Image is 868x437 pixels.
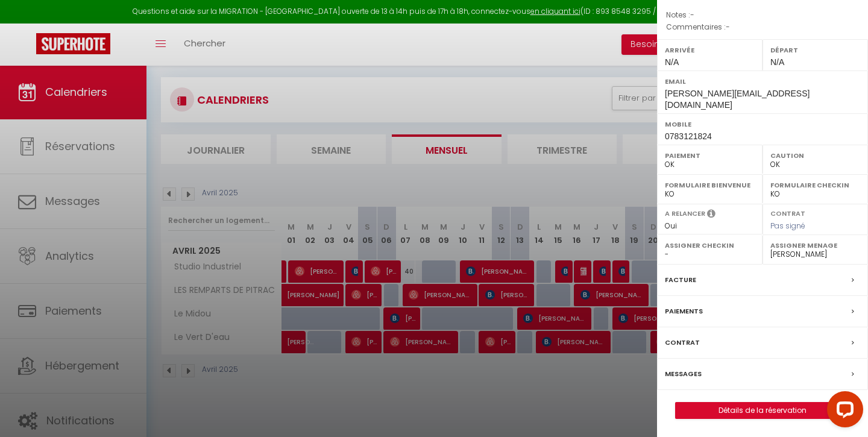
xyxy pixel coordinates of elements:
[666,9,859,21] p: Notes :
[726,22,730,32] span: -
[665,131,712,141] span: 0783121824
[770,239,860,251] label: Assigner Menage
[666,21,859,33] p: Commentaires :
[690,10,694,20] span: -
[707,209,715,222] i: Sélectionner OUI si vous souhaiter envoyer les séquences de messages post-checkout
[665,179,755,191] label: Formulaire Bienvenue
[665,368,702,380] label: Messages
[665,274,696,286] label: Facture
[676,403,849,418] a: Détails de la réservation
[665,44,755,56] label: Arrivée
[665,305,703,318] label: Paiements
[665,336,700,349] label: Contrat
[770,221,805,231] span: Pas signé
[665,89,810,110] span: [PERSON_NAME][EMAIL_ADDRESS][DOMAIN_NAME]
[770,209,805,216] label: Contrat
[770,179,860,191] label: Formulaire Checkin
[817,386,868,437] iframe: LiveChat chat widget
[770,44,860,56] label: Départ
[675,402,850,419] button: Détails de la réservation
[770,149,860,162] label: Caution
[770,57,784,67] span: N/A
[665,118,860,130] label: Mobile
[665,209,705,219] label: A relancer
[665,75,860,87] label: Email
[665,57,679,67] span: N/A
[665,239,755,251] label: Assigner Checkin
[665,149,755,162] label: Paiement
